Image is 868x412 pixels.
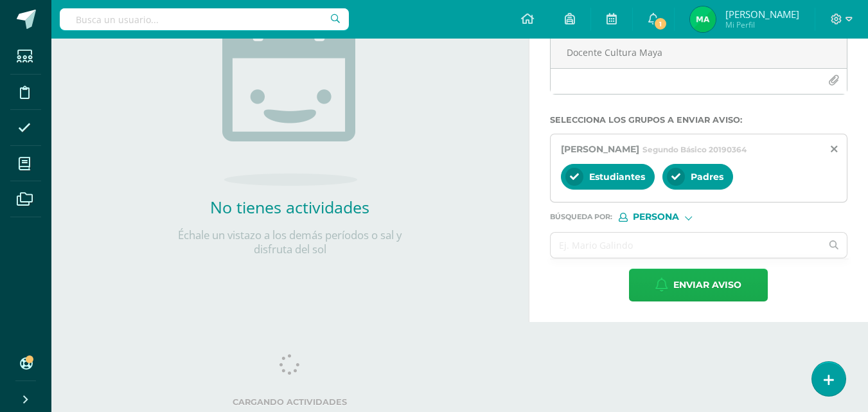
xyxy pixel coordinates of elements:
span: Estudiantes [589,171,645,183]
span: Segundo Básico 20190364 [642,145,747,154]
label: Selecciona los grupos a enviar aviso : [550,115,847,125]
span: 1 [653,17,668,31]
p: Échale un vistazo a los demás períodos o sal y disfruta del sol [161,228,418,256]
img: no_activities.png [222,4,357,186]
span: Persona [633,213,679,220]
span: Búsqueda por : [550,213,612,220]
label: Cargando actividades [77,397,503,407]
img: 05f3b83f3a33b31b9838db5ae9964073.png [690,6,716,32]
span: [PERSON_NAME] [725,8,799,21]
button: Enviar aviso [629,269,768,301]
h2: No tienes actividades [161,196,418,218]
span: [PERSON_NAME] [561,143,639,155]
span: Enviar aviso [673,269,741,301]
span: Mi Perfil [725,19,799,30]
input: Ej. Mario Galindo [551,233,822,258]
input: Busca un usuario... [60,8,349,30]
span: Padres [691,171,723,183]
div: [object Object] [619,213,715,222]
